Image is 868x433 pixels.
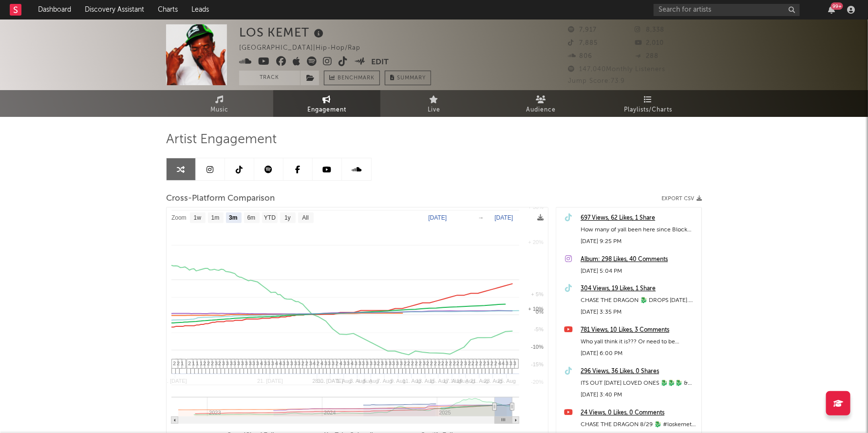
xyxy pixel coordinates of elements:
span: 1 [192,360,195,366]
text: 1m [211,215,220,222]
span: Cross-Platform Comparison [166,193,275,205]
span: 3 [370,360,373,366]
a: Music [166,90,273,117]
span: 1 [200,360,203,366]
div: Who yall think it is??? Or need to be #loskemet #rap #rapmusic #hiphop #newmusic [581,336,697,348]
span: Summary [397,75,426,81]
div: CHASE THE DRAGON 🐉 DROPS [DATE]. Yall know me for a lot of my playa & gangsta sht & it’s gone be ... [581,295,697,306]
span: 3 [362,360,365,366]
span: 288 [635,53,659,59]
span: 3 [298,360,301,366]
span: 3 [215,360,218,366]
span: 3 [252,360,255,366]
span: 2 [218,360,221,366]
a: 304 Views, 19 Likes, 1 Share [581,283,697,295]
span: 2 [449,360,452,366]
span: 4 [321,360,323,366]
a: Audience [488,90,595,117]
div: [DATE] 3:40 PM [581,389,697,401]
span: 8,338 [635,27,665,33]
span: 3 [385,360,388,366]
input: Search for artists [654,4,800,16]
span: 3 [509,360,512,366]
span: 3 [271,360,274,366]
span: 3 [256,360,259,366]
button: Summary [385,71,431,85]
span: 3 [332,360,335,366]
div: [DATE] 9:25 PM [581,236,697,247]
text: 1y [284,215,291,222]
span: 3 [309,360,312,366]
span: 3 [237,360,240,366]
span: 1 [181,360,184,366]
div: [GEOGRAPHIC_DATA] | Hip-Hop/Rap [239,42,383,54]
span: 2 [445,360,448,366]
span: 3 [222,360,225,366]
span: 2 [407,360,410,366]
span: 2 [475,360,478,366]
span: 2 [453,360,456,366]
span: 3 [233,360,236,366]
span: 2 [441,360,444,366]
span: 3 [374,360,377,366]
span: 4 [351,360,354,366]
text: 0% [536,309,544,315]
text: Zoom [171,215,187,222]
div: 697 Views, 62 Likes, 1 Share [581,212,697,224]
span: 4 [498,360,501,366]
span: 3 [286,360,289,366]
span: 3 [347,360,350,366]
span: 2 [472,360,474,366]
span: 3 [464,360,467,366]
div: CHASE THE DRAGON 8/29 🐉 #loskemet #rap #rapmusic #isaiahrashad #outkast #hiphop #southernrap [581,419,697,431]
text: 15. Aug [430,378,448,384]
a: Engagement [273,90,380,117]
a: Live [380,90,488,117]
span: 3 [355,360,358,366]
span: Playlists/Charts [624,104,673,116]
span: 4 [340,360,342,366]
span: 7,917 [568,27,597,33]
text: 21. [DATE] [257,378,283,384]
span: 2 [438,360,441,366]
a: Benchmark [324,71,380,85]
text: 13. Aug [416,378,434,384]
span: 3 [283,360,285,366]
button: Track [239,71,300,85]
span: 806 [568,53,592,59]
span: 7,885 [568,40,598,46]
div: How many of yall been here since Block Walkin [PERSON_NAME]?? Southern gangsta musik. 🐉 CHASE THE... [581,224,697,236]
span: 1 [196,360,199,366]
a: 781 Views, 10 Likes, 3 Comments [581,324,697,336]
span: 2 [211,360,214,366]
text: + 5% [531,291,544,297]
span: 3 [423,360,426,366]
text: → [478,214,484,221]
div: LOS KEMET [239,24,326,40]
button: Edit [372,56,389,69]
span: 2 [177,360,180,366]
span: 2 [430,360,433,366]
span: 2 [468,360,471,366]
text: 28.… [312,378,325,384]
span: 2,010 [635,40,664,46]
span: 3 [249,360,252,366]
span: 2 [317,360,320,366]
span: 2 [377,360,380,366]
text: 23. Aug [484,378,502,384]
div: [DATE] 5:04 PM [581,265,697,277]
text: + 20% [528,239,544,245]
span: 2 [188,360,191,366]
span: 4 [279,360,282,366]
span: Engagement [307,104,346,116]
span: Audience [527,104,556,116]
span: 3 [366,360,369,366]
text: 9. Aug [391,378,406,384]
span: 3 [400,360,403,366]
span: 3 [381,360,384,366]
a: 24 Views, 0 Likes, 0 Comments [581,407,697,419]
span: 3 [230,360,233,366]
text: All [302,215,308,222]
